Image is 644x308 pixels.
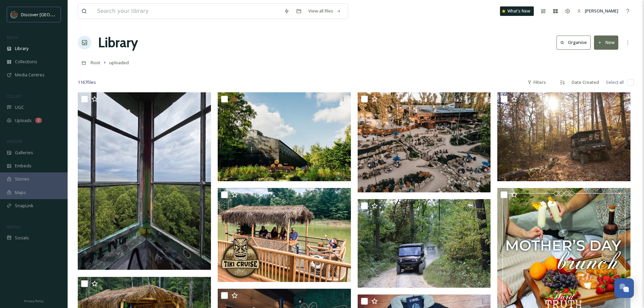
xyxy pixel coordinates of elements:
[15,149,33,156] span: Galleries
[15,203,33,209] span: SnapLink
[109,58,129,67] a: uploaded
[24,299,44,303] span: Privacy Policy
[94,4,281,19] input: Search your library
[21,11,105,18] span: Discover [GEOGRAPHIC_DATA][US_STATE]
[556,35,591,49] button: Organise
[574,4,622,18] a: [PERSON_NAME]
[91,60,100,66] span: Root
[500,6,534,16] a: What's New
[91,58,100,67] a: Root
[497,92,630,181] img: 4 - Hard Truth ATV Tours.jpg
[78,79,96,86] span: 1167 file s
[218,188,351,282] img: 352f5a8a-d791-8b1a-c804-4047d0316966.jpg
[15,176,29,182] span: Stories
[7,224,20,229] span: SOCIALS
[585,8,618,14] span: [PERSON_NAME]
[305,4,344,18] a: View all files
[109,60,129,66] span: uploaded
[15,117,32,124] span: Uploads
[594,35,618,49] button: New
[24,297,44,305] a: Privacy Policy
[15,163,31,169] span: Embeds
[7,35,19,40] span: MEDIA
[524,76,549,89] div: Filters
[358,199,491,288] img: 448867394_988006823329556_6145500907793176742_n.jpg
[15,235,29,241] span: Socials
[15,189,26,196] span: Maps
[11,11,18,18] img: SIN-logo.svg
[568,76,602,89] div: Date Created
[614,278,634,298] button: Open Chat
[7,139,22,144] span: WIDGETS
[15,45,28,52] span: Library
[218,92,351,181] img: 2 - Hard Truth Rackhouse.jpg
[35,118,42,123] div: 2
[606,79,624,86] span: Select all
[15,58,37,65] span: Collections
[78,92,211,270] img: ext_1759938036.702015_kgoldman813@yahoo.com-Hickory Ridge Fire Tower.jpg
[358,92,491,192] img: 3 - Hard Truth Terrace.jpg
[7,94,21,99] span: COLLECT
[15,72,45,78] span: Media Centres
[15,104,24,111] span: UGC
[98,32,138,53] a: Library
